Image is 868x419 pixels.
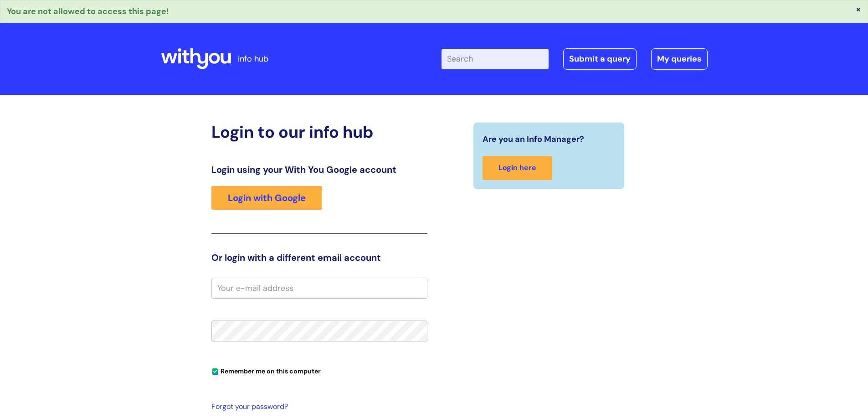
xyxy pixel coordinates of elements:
button: × [856,5,861,13]
h3: Login using your With You Google account [211,164,427,175]
a: Login with Google [211,186,322,210]
div: You can uncheck this option if you're logging in from a shared device [211,363,427,378]
input: Remember me on this computer [212,369,218,375]
a: My queries [651,48,708,69]
label: Remember me on this computer [211,365,321,375]
h3: Or login with a different email account [211,252,427,263]
input: Your e-mail address [211,278,427,299]
p: info hub [238,52,268,66]
h2: Login to our info hub [211,122,427,142]
span: Are you an Info Manager? [483,132,584,146]
a: Login here [483,156,552,180]
a: Forgot your password? [211,400,423,414]
a: Submit a query [563,48,637,69]
input: Search [442,49,549,69]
